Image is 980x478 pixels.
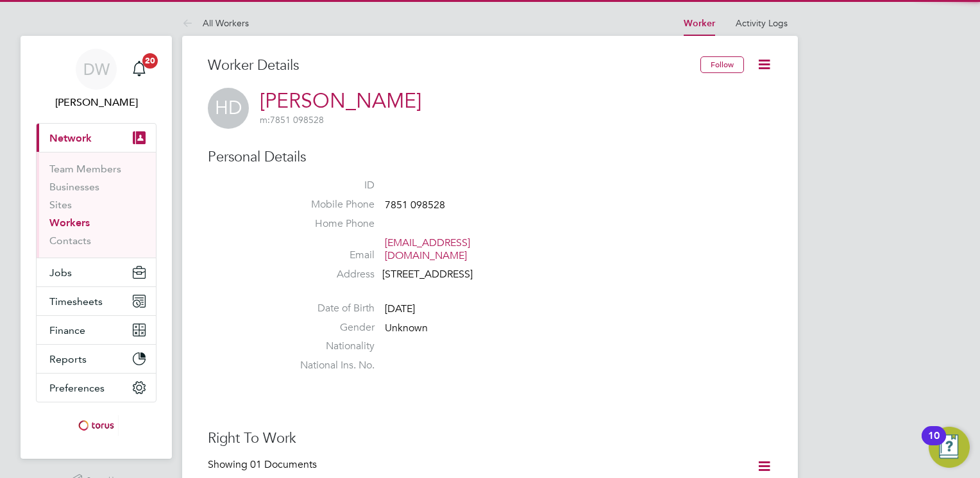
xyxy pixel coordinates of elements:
[285,179,375,192] label: ID
[37,152,156,258] div: Network
[929,427,970,468] button: Open Resource Center, 10 new notifications
[37,124,156,152] button: Network
[36,415,156,436] a: Go to home page
[260,88,421,113] a: [PERSON_NAME]
[49,324,85,336] span: Finance
[49,295,103,308] span: Timesheets
[385,302,415,315] span: [DATE]
[208,148,772,167] h3: Personal Details
[285,198,375,211] label: Mobile Phone
[49,353,87,365] span: Reports
[37,287,156,315] button: Timesheets
[37,374,156,402] button: Preferences
[83,61,110,78] span: DW
[36,95,156,110] span: Dave Waite
[285,321,375,334] label: Gender
[49,181,99,193] a: Businesses
[684,18,715,29] a: Worker
[260,114,324,126] span: 7851 098528
[49,132,92,144] span: Network
[49,382,105,394] span: Preferences
[285,302,375,315] label: Date of Birth
[385,199,445,211] span: 7851 098528
[285,268,375,281] label: Address
[37,258,156,286] button: Jobs
[285,249,375,262] label: Email
[36,49,156,110] a: DW[PERSON_NAME]
[49,267,72,279] span: Jobs
[285,359,375,372] label: National Ins. No.
[182,17,249,29] a: All Workers
[208,88,249,129] span: HD
[382,268,504,281] div: [STREET_ADDRESS]
[700,56,744,73] button: Follow
[74,415,119,436] img: torus-logo-retina.png
[208,56,700,75] h3: Worker Details
[928,436,940,452] div: 10
[208,429,772,448] h3: Right To Work
[21,36,172,459] nav: Main navigation
[285,340,375,353] label: Nationality
[285,217,375,231] label: Home Phone
[260,114,270,126] span: m:
[49,199,72,211] a: Sites
[37,316,156,344] button: Finance
[49,235,91,247] a: Contacts
[126,49,152,90] a: 20
[208,458,319,472] div: Showing
[250,458,317,471] span: 01 Documents
[49,217,90,229] a: Workers
[49,163,121,175] a: Team Members
[385,322,428,334] span: Unknown
[37,345,156,373] button: Reports
[385,236,470,263] a: [EMAIL_ADDRESS][DOMAIN_NAME]
[736,17,788,29] a: Activity Logs
[142,53,158,69] span: 20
